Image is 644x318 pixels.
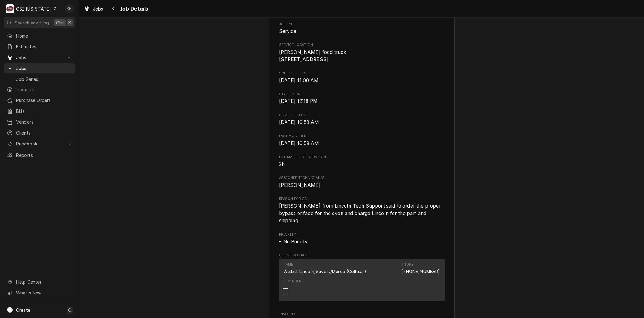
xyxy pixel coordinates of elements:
[16,76,72,82] span: Job Series
[401,262,413,267] div: Phone
[279,77,445,84] span: Scheduled For
[401,262,440,275] div: Phone
[4,42,75,52] a: Estimates
[279,49,445,63] span: Service Location
[279,232,445,245] div: Priority
[4,128,75,138] a: Clients
[279,253,445,258] span: Client Contact
[279,203,442,223] span: [PERSON_NAME] from Lincoln Tech Support said to order the proper bypass oriface for the oven and ...
[4,150,75,160] a: Reports
[279,140,445,147] span: Last Modified
[279,161,445,168] span: Estimated Job Duration
[279,161,285,167] span: 2h
[279,92,445,97] span: Started On
[279,197,445,201] span: Reason For Call
[279,232,445,237] span: Priority
[68,20,71,26] span: K
[279,312,445,317] span: Invoices
[401,269,440,274] a: [PHONE_NUMBER]
[279,71,445,84] div: Scheduled For
[279,49,346,63] span: [PERSON_NAME] food truck [STREET_ADDRESS]
[4,288,75,298] a: Go to What's New
[279,42,445,63] div: Service Location
[279,175,445,189] div: Assigned Technician(s)
[4,95,75,105] a: Purchase Orders
[65,4,74,13] div: KH
[109,4,119,14] button: Navigate back
[283,262,366,275] div: Name
[283,268,366,275] div: Welbilt Lincoln/Savory/Merco (Cellular)
[4,63,75,73] a: Jobs
[16,279,72,285] span: Help Center
[16,140,63,147] span: Pricebook
[279,42,445,47] span: Service Location
[16,130,72,136] span: Clients
[279,175,445,180] span: Assigned Technician(s)
[279,259,445,302] div: Contact
[283,279,304,298] div: Reminders
[279,113,445,118] span: Completed On
[283,292,288,298] div: —
[279,202,445,224] span: Reason For Call
[16,33,72,39] span: Home
[16,289,72,296] span: What's New
[279,197,445,224] div: Reason For Call
[68,307,71,313] span: C
[4,52,75,63] a: Go to Jobs
[279,140,319,146] span: [DATE] 10:58 AM
[279,134,445,147] div: Last Modified
[279,22,445,27] span: Job Type
[279,77,319,83] span: [DATE] 11:00 AM
[16,43,72,50] span: Estimates
[283,262,293,267] div: Name
[4,106,75,116] a: Bills
[4,117,75,127] a: Vendors
[279,238,445,245] span: Priority
[283,279,304,284] div: Reminders
[279,182,445,189] span: Assigned Technician(s)
[279,155,445,168] div: Estimated Job Duration
[16,307,30,313] span: Create
[119,5,148,13] span: Job Details
[283,285,288,292] div: —
[16,108,72,114] span: Bills
[56,20,64,26] span: Ctrl
[4,31,75,41] a: Home
[4,74,75,84] a: Job Series
[16,6,51,12] div: CSI [US_STATE]
[279,98,445,105] span: Started On
[279,71,445,76] span: Scheduled For
[6,4,14,13] div: C
[279,28,297,34] span: Service
[81,4,106,14] a: Jobs
[279,155,445,160] span: Estimated Job Duration
[279,182,321,188] span: [PERSON_NAME]
[4,139,75,149] a: Go to Pricebook
[65,4,74,13] div: Kyley Hunnicutt's Avatar
[16,97,72,104] span: Purchase Orders
[16,152,72,158] span: Reports
[279,238,445,245] div: No Priority
[16,54,63,61] span: Jobs
[279,119,445,126] span: Completed On
[279,253,445,304] div: Client Contact
[279,119,319,125] span: [DATE] 10:58 AM
[279,92,445,105] div: Started On
[279,28,445,35] span: Job Type
[93,6,103,12] span: Jobs
[4,17,75,28] button: Search anythingCtrlK
[279,259,445,304] div: Client Contact List
[16,65,72,72] span: Jobs
[16,86,72,93] span: Invoices
[279,98,318,104] span: [DATE] 12:18 PM
[16,119,72,125] span: Vendors
[279,113,445,126] div: Completed On
[279,134,445,139] span: Last Modified
[279,22,445,35] div: Job Type
[4,277,75,287] a: Go to Help Center
[4,84,75,95] a: Invoices
[6,4,14,13] div: CSI Kentucky's Avatar
[15,20,49,26] span: Search anything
